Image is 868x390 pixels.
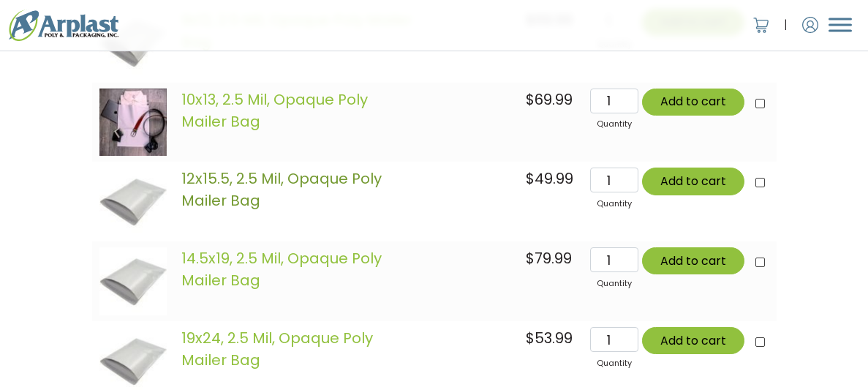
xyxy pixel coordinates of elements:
[181,168,382,211] a: 12x15.5, 2.5 Mil, Opaque Poly Mailer Bag
[526,89,573,110] bdi: 69.99
[784,16,788,34] span: |
[526,168,535,189] span: $
[590,168,638,192] input: Qty
[526,248,535,269] span: $
[526,168,573,189] bdi: 49.99
[526,328,535,348] span: $
[181,10,412,52] a: 9x12, 2.5 Mil, Opaque Poly Mailer Bag
[181,328,373,370] a: 19x24, 2.5 Mil, Opaque Poly Mailer Bag
[181,248,382,290] a: 14.5x19, 2.5 Mil, Opaque Poly Mailer Bag
[590,247,638,272] input: Qty
[526,89,535,110] span: $
[99,168,167,236] img: images
[642,327,744,354] button: Add to cart
[590,327,638,352] input: Qty
[829,18,852,32] button: Menu
[642,168,744,195] button: Add to cart
[590,89,638,113] input: Qty
[526,328,573,348] bdi: 53.99
[99,247,167,315] img: images
[9,10,118,41] img: logo
[181,89,368,132] a: 10x13, 2.5 Mil, Opaque Poly Mailer Bag
[526,248,572,269] bdi: 79.99
[642,89,744,116] button: Add to cart
[99,89,167,157] img: images
[642,247,744,274] button: Add to cart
